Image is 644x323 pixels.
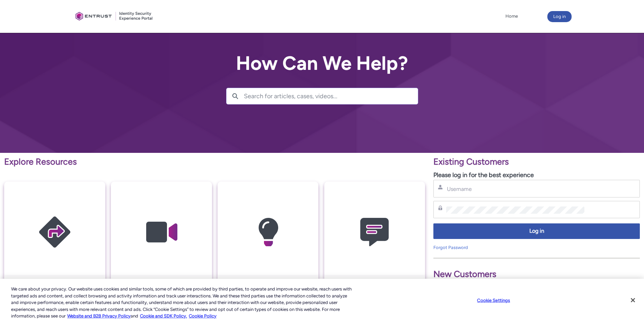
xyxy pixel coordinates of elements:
[235,195,301,269] img: Knowledge Articles
[226,53,418,74] h2: How Can We Help?
[67,313,131,319] a: More information about our cookie policy., opens in a new tab
[4,155,425,168] p: Explore Resources
[227,88,244,104] button: Search
[22,195,88,269] img: Getting Started
[446,185,584,193] input: Username
[625,293,641,308] button: Close
[433,170,640,180] p: Please log in for the best experience
[547,11,572,22] button: Log in
[472,294,515,307] button: Cookie Settings
[342,195,407,269] img: Contact Support
[438,227,635,235] span: Log in
[504,11,520,21] a: Home
[433,223,640,239] button: Log in
[244,88,418,104] input: Search for articles, cases, videos...
[140,313,187,319] a: Cookie and SDK Policy.
[433,268,640,281] p: New Customers
[129,195,194,269] img: Video Guides
[189,313,217,319] a: Cookie Policy
[433,245,468,250] a: Forgot Password
[11,286,354,320] div: We care about your privacy. Our website uses cookies and similar tools, some of which are provide...
[433,155,640,168] p: Existing Customers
